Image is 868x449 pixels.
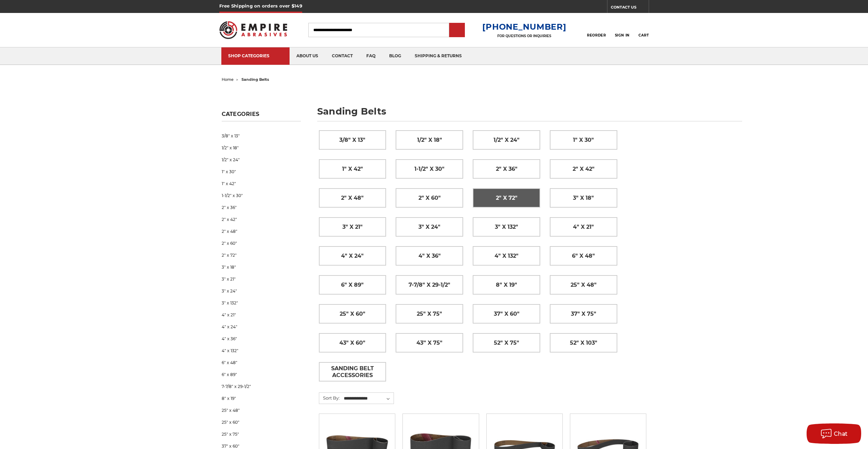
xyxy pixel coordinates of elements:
a: 4" x 132" [473,246,540,265]
span: 3" x 21" [342,221,363,233]
span: 25" x 75" [417,308,442,320]
a: 8" x 19" [473,275,540,294]
a: Cart [638,23,649,38]
a: 2" x 48" [222,225,301,237]
a: 4" x 24" [319,246,386,265]
a: 1" x 30" [550,131,617,149]
a: 37" x 60" [473,304,540,323]
span: 3" x 24" [418,221,440,233]
a: 25" x 48" [222,404,301,416]
a: SHOP CATEGORIES [221,47,290,65]
span: 25" x 48" [571,279,597,291]
a: 2" x 36" [222,201,301,213]
span: 2" x 48" [341,192,364,204]
span: 37" x 60" [494,308,519,320]
a: 25" x 60" [222,416,301,428]
a: 3" x 18" [550,189,617,207]
a: 4" x 24" [222,321,301,333]
a: 1/2" x 18" [222,142,301,154]
a: 6" x 89" [222,369,301,380]
a: 3" x 24" [396,218,463,236]
div: SHOP CATEGORIES [228,53,283,58]
a: 25" x 75" [222,428,301,440]
a: 1-1/2" x 30" [222,190,301,201]
a: 6" x 48" [550,246,617,265]
a: CONTACT US [611,3,649,13]
span: 1-1/2" x 30" [414,163,444,175]
a: [PHONE_NUMBER] [482,22,566,32]
p: FOR QUESTIONS OR INQUIRIES [482,34,566,38]
span: 1" x 30" [573,134,594,146]
a: 4" x 21" [222,309,301,321]
a: 2" x 72" [222,249,301,261]
span: 1/2" x 24" [494,134,519,146]
span: 4" x 21" [573,221,594,233]
a: 4" x 36" [222,333,301,345]
a: 3" x 18" [222,261,301,273]
span: 25" x 60" [340,308,365,320]
span: Sanding Belt Accessories [320,363,386,381]
span: 2" x 42" [573,163,594,175]
label: Sort By: [319,393,340,403]
a: 3" x 24" [222,285,301,297]
a: 25" x 60" [319,304,386,323]
h5: Categories [222,111,301,121]
a: 3" x 132" [222,297,301,309]
a: 25" x 75" [396,304,463,323]
select: Sort By: [343,393,394,404]
span: 52" x 75" [494,337,519,349]
a: contact [325,47,359,65]
span: 37" x 75" [571,308,596,320]
img: Empire Abrasives [219,17,288,43]
a: about us [290,47,325,65]
span: sanding belts [241,77,269,82]
span: 6" x 48" [572,250,595,262]
a: 2" x 42" [222,213,301,225]
a: 3" x 21" [222,273,301,285]
a: shipping & returns [408,47,469,65]
a: 4" x 36" [396,246,463,265]
a: Reorder [587,23,606,37]
span: 3" x 18" [573,192,594,204]
a: 6" x 89" [319,275,386,294]
a: 43" x 60" [319,333,386,352]
span: 7-7/8" x 29-1/2" [409,279,450,291]
a: 8" x 19" [222,392,301,404]
span: Cart [638,33,649,38]
a: 43” x 75" [396,333,463,352]
a: 25" x 48" [550,275,617,294]
a: 7-7/8" x 29-1/2" [396,275,463,294]
a: 2" x 42" [550,160,617,178]
a: 2" x 36" [473,160,540,178]
a: 1" x 42" [222,178,301,190]
a: 1" x 42" [319,160,386,178]
h1: sanding belts [317,107,742,121]
a: 3" x 132" [473,218,540,236]
a: 6" x 48" [222,357,301,369]
a: 4" x 21" [550,218,617,236]
span: 52" x 103" [570,337,597,349]
button: Chat [807,423,861,444]
a: 4" x 132" [222,345,301,357]
span: 2" x 72" [496,192,517,204]
span: 1/2" x 18" [417,134,442,146]
span: 3/8" x 13" [339,134,365,146]
a: 2" x 60" [396,189,463,207]
span: 2" x 60" [418,192,441,204]
span: home [222,77,234,82]
a: 2" x 48" [319,189,386,207]
span: 4" x 132" [495,250,518,262]
a: 2" x 72" [473,189,540,207]
a: 1-1/2" x 30" [396,160,463,178]
span: 4" x 36" [418,250,441,262]
span: 43" x 60" [339,337,365,349]
a: faq [359,47,382,65]
a: 52" x 103" [550,333,617,352]
a: 37" x 75" [550,304,617,323]
a: 2" x 60" [222,237,301,249]
span: Reorder [587,33,606,38]
span: 4" x 24" [341,250,364,262]
a: 52" x 75" [473,333,540,352]
a: 3/8" x 13" [319,131,386,149]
